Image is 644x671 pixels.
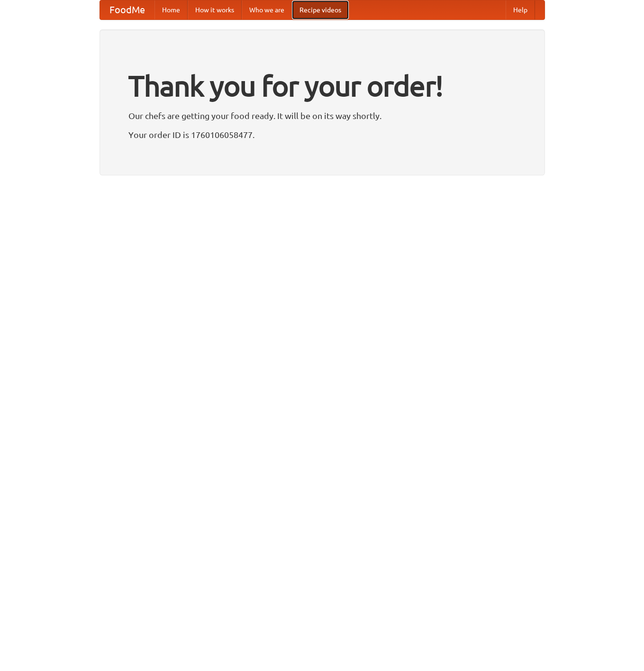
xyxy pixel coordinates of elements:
[128,63,516,109] h1: Thank you for your order!
[292,0,349,19] a: Recipe videos
[188,0,242,19] a: How it works
[154,0,188,19] a: Home
[506,0,535,19] a: Help
[128,128,516,142] p: Your order ID is 1760106058477.
[100,0,154,19] a: FoodMe
[128,109,516,123] p: Our chefs are getting your food ready. It will be on its way shortly.
[242,0,292,19] a: Who we are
